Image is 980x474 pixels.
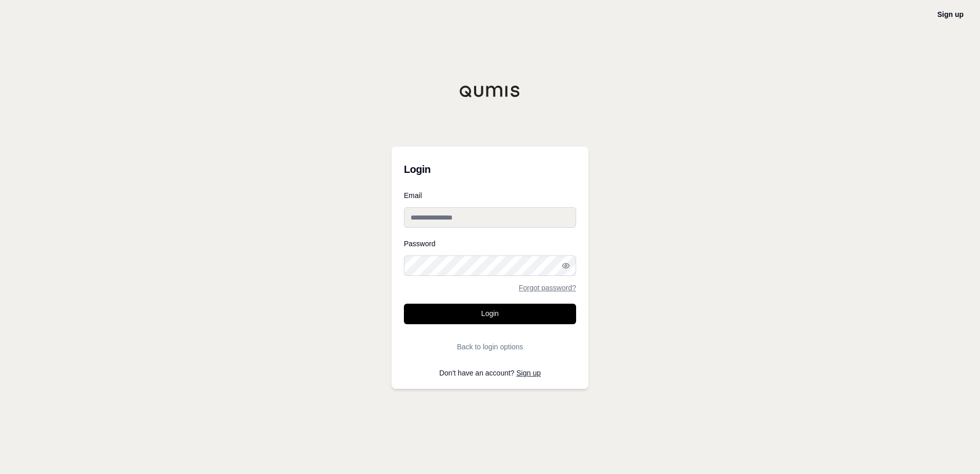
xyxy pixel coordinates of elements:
[404,304,576,324] button: Login
[404,337,576,357] button: Back to login options
[404,159,576,180] h3: Login
[519,284,576,291] a: Forgot password?
[517,369,541,377] a: Sign up
[937,10,964,18] a: Sign up
[404,240,576,247] label: Password
[404,369,576,377] p: Don't have an account?
[459,85,521,97] img: Qumis
[404,192,576,199] label: Email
